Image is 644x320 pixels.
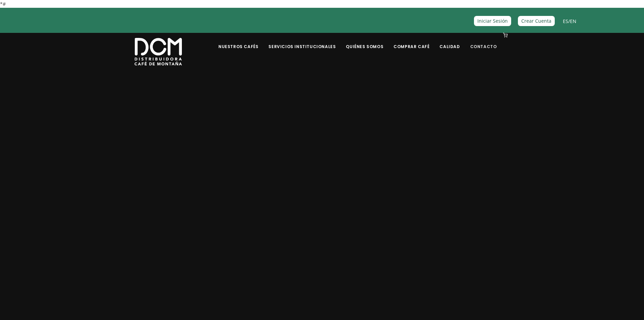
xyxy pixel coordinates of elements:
a: ES [563,18,568,24]
a: Servicios Institucionales [264,34,340,49]
a: Contacto [466,34,501,49]
a: EN [570,18,576,24]
a: Comprar Café [389,34,433,49]
a: Nuestros Cafés [214,34,262,49]
a: Quiénes Somos [342,34,387,49]
a: Iniciar Sesión [474,16,511,26]
a: Crear Cuenta [518,16,555,26]
a: Calidad [435,34,464,49]
span: / [563,17,576,25]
